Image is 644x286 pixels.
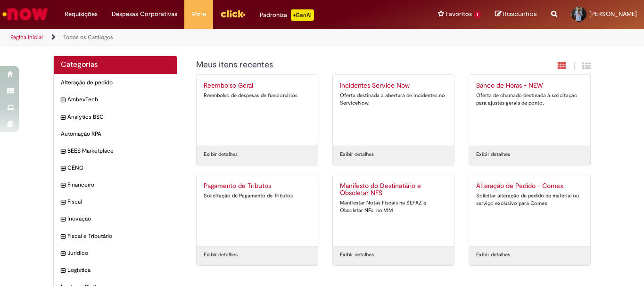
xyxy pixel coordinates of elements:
i: expandir categoria Financeiro [61,181,65,190]
i: expandir categoria Fiscal e Tributário [61,232,65,242]
div: Oferta de chamado destinada à solicitação para ajustes gerais de ponto. [476,92,583,106]
h2: Reembolso Geral [204,82,311,90]
div: Reembolso de despesas de funcionários [204,92,311,99]
i: expandir categoria Jurídico [61,249,65,259]
span: CENG [67,164,170,172]
i: expandir categoria Analytics BSC [61,113,65,123]
h2: Banco de Horas - NEW [476,82,583,90]
span: Analytics BSC [67,113,170,121]
img: click_logo_yellow_360x200.png [220,7,246,21]
a: Todos os Catálogos [63,33,113,41]
span: Favoritos [446,9,472,19]
div: expandir categoria Jurídico Jurídico [54,245,177,262]
span: BEES Marketplace [67,147,170,155]
a: Pagamento de Tributos Solicitação de Pagamento de Tributos [197,175,318,246]
i: expandir categoria CENG [61,164,65,173]
ul: Trilhas de página [7,29,422,46]
span: Fiscal e Tributário [67,232,170,240]
h2: Incidentes Service Now [340,82,447,90]
span: [PERSON_NAME] [589,10,637,18]
i: Exibição de grade [582,61,591,70]
i: expandir categoria Logistica [61,266,65,276]
i: expandir categoria AmbevTech [61,96,65,105]
a: Página inicial [10,33,43,41]
a: Exibir detalhes [476,151,510,158]
span: Inovação [67,215,170,223]
span: | [573,61,575,72]
i: Exibição em cartão [558,61,566,70]
span: Despesas Corporativas [112,9,177,19]
span: Financeiro [67,181,170,189]
div: Manifestar Notas Fiscais na SEFAZ e Obsoletar NFs. no VIM [340,199,447,214]
a: Exibir detalhes [340,151,374,158]
img: ServiceNow [1,5,50,24]
a: Exibir detalhes [476,251,510,259]
div: expandir categoria BEES Marketplace BEES Marketplace [54,142,177,160]
a: Banco de Horas - NEW Oferta de chamado destinada à solicitação para ajustes gerais de ponto. [469,75,590,146]
span: AmbevTech [67,96,170,104]
div: expandir categoria Logistica Logistica [54,261,177,279]
div: Alteração de pedido [54,74,177,91]
div: Solicitação de Pagamento de Tributos [204,192,311,200]
h2: Manifesto do Destinatário e Obsoletar NFS [340,182,447,197]
a: Alteração de Pedido - Comex Solicitar alteração de pedido de material ou serviço exclusivo para C... [469,175,590,246]
span: Logistica [67,266,170,274]
i: expandir categoria BEES Marketplace [61,147,65,156]
span: Requisições [65,9,98,19]
h2: Alteração de Pedido - Comex [476,182,583,190]
i: expandir categoria Inovação [61,215,65,224]
p: +GenAi [291,9,314,21]
span: 1 [474,11,481,19]
a: Incidentes Service Now Oferta destinada à abertura de incidentes no ServiceNow. [333,75,454,146]
a: Reembolso Geral Reembolso de despesas de funcionários [197,75,318,146]
div: Padroniza [260,9,314,21]
a: Rascunhos [495,10,537,19]
span: Automação RPA [61,130,170,138]
a: Exibir detalhes [204,151,238,158]
div: Solicitar alteração de pedido de material ou serviço exclusivo para Comex [476,192,583,207]
div: expandir categoria AmbevTech AmbevTech [54,91,177,108]
a: Exibir detalhes [340,251,374,259]
div: expandir categoria Financeiro Financeiro [54,176,177,194]
div: expandir categoria Fiscal Fiscal [54,193,177,211]
div: expandir categoria CENG CENG [54,159,177,177]
div: expandir categoria Inovação Inovação [54,210,177,228]
i: expandir categoria Fiscal [61,198,65,207]
div: expandir categoria Fiscal e Tributário Fiscal e Tributário [54,228,177,245]
a: Manifesto do Destinatário e Obsoletar NFS Manifestar Notas Fiscais na SEFAZ e Obsoletar NFs. no VIM [333,175,454,246]
h2: Categorias [61,61,170,69]
div: expandir categoria Analytics BSC Analytics BSC [54,108,177,126]
span: Jurídico [67,249,170,257]
span: Rascunhos [503,9,537,18]
a: Exibir detalhes [204,251,238,259]
div: Automação RPA [54,125,177,143]
h2: Pagamento de Tributos [204,182,311,190]
div: Oferta destinada à abertura de incidentes no ServiceNow. [340,92,447,106]
h1: {"description":"","title":"Meus itens recentes"} Categoria [196,60,489,70]
span: Alteração de pedido [61,79,170,87]
span: Fiscal [67,198,170,206]
span: More [191,9,206,19]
